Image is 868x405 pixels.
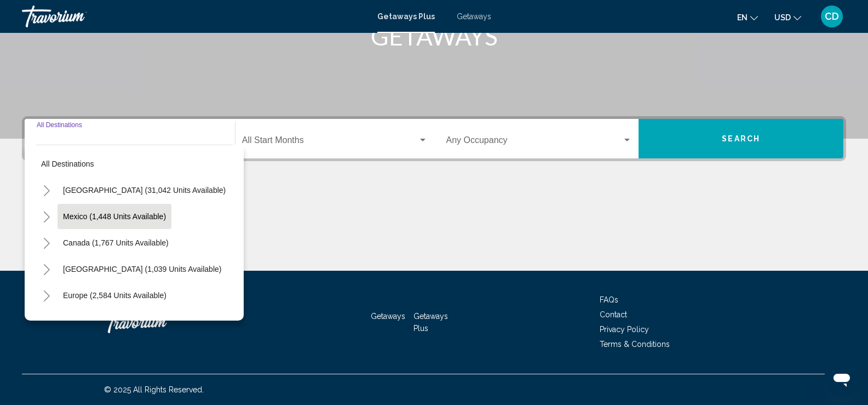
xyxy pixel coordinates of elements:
button: Europe (2,584 units available) [58,283,172,308]
button: [GEOGRAPHIC_DATA] (1,039 units available) [58,256,227,282]
span: All destinations [41,159,94,168]
span: © 2025 All Rights Reserved. [104,385,204,394]
span: CD [825,11,839,22]
button: [GEOGRAPHIC_DATA] (218 units available) [58,309,221,334]
button: Toggle Europe (2,584 units available) [36,284,58,306]
a: Travorium [22,5,366,27]
span: Mexico (1,448 units available) [63,212,166,221]
iframe: Bouton de lancement de la fenêtre de messagerie [824,361,859,396]
a: Getaways Plus [413,312,448,333]
a: Contact [600,310,627,319]
a: Privacy Policy [600,325,649,334]
button: All destinations [36,151,233,176]
a: Travorium [104,306,214,339]
button: Canada (1,767 units available) [58,230,174,255]
button: Toggle Mexico (1,448 units available) [36,206,58,227]
div: Search widget [25,119,843,158]
span: USD [774,13,791,22]
span: [GEOGRAPHIC_DATA] (1,039 units available) [63,265,221,273]
button: Change language [737,9,758,25]
button: Toggle Australia (218 units available) [36,311,58,333]
button: [GEOGRAPHIC_DATA] (31,042 units available) [58,178,231,203]
button: User Menu [818,5,846,28]
span: Europe (2,584 units available) [63,291,166,300]
button: Search [639,119,843,158]
a: Getaways Plus [377,12,435,21]
span: Search [722,135,760,144]
button: Toggle United States (31,042 units available) [36,179,58,201]
a: Getaways [371,312,405,321]
span: Canada (1,767 units available) [63,238,169,247]
a: Terms & Conditions [600,340,670,349]
span: [GEOGRAPHIC_DATA] (31,042 units available) [63,186,226,195]
a: FAQs [600,295,618,304]
a: Getaways [457,12,491,21]
button: Change currency [774,9,801,25]
button: Toggle Caribbean & Atlantic Islands (1,039 units available) [36,258,58,280]
button: Mexico (1,448 units available) [58,204,171,229]
button: Toggle Canada (1,767 units available) [36,232,58,254]
span: en [737,13,748,22]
